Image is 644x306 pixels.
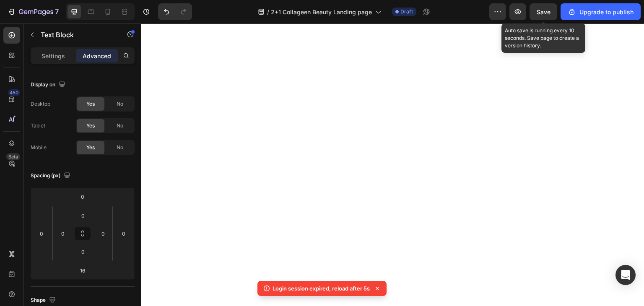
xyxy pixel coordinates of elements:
div: Display on [31,79,67,91]
div: Tablet [31,122,45,130]
p: Advanced [83,52,111,60]
button: Save [530,3,557,20]
p: Settings [42,52,65,60]
div: Spacing (px) [31,170,72,182]
p: Text Block [41,30,112,40]
p: Login session expired, reload after 5s [273,284,370,293]
div: Beta [6,153,20,160]
div: Mobile [31,144,47,151]
span: Yes [86,100,95,108]
input: 0px [97,227,109,240]
button: 7 [3,3,62,20]
span: 2+1 Collageen Beauty Landing page [271,8,372,16]
div: Undo/Redo [158,3,192,20]
input: 0 [74,190,91,203]
span: Save [537,8,551,16]
input: 0px [57,227,69,240]
span: Yes [86,122,95,130]
button: Upgrade to publish [561,3,641,20]
span: No [117,122,123,130]
span: / [267,8,269,16]
span: No [117,100,123,108]
p: 7 [55,7,59,17]
span: Draft [400,8,413,16]
span: Yes [86,144,95,151]
input: 16 [74,264,91,277]
input: 0px [75,209,91,222]
div: Shape [31,295,57,306]
iframe: Design area [141,23,644,306]
div: Upgrade to publish [568,8,634,16]
input: 0 [117,227,130,240]
div: Desktop [31,100,50,108]
div: Open Intercom Messenger [615,265,636,285]
span: No [117,144,123,151]
input: 0px [75,245,91,258]
div: 450 [8,89,20,96]
input: 0 [35,227,48,240]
